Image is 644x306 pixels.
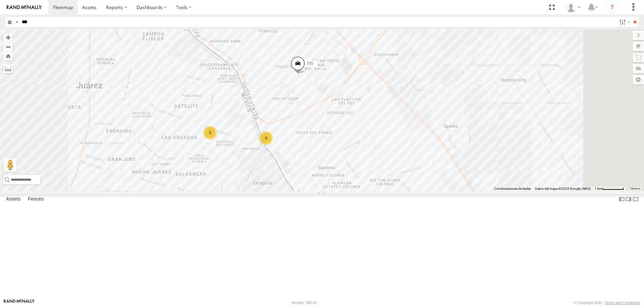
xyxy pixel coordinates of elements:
[307,61,313,66] span: 705
[563,2,583,12] div: Cesar Amaya
[607,2,618,13] i: ?
[605,301,640,305] a: Terms and Conditions
[625,194,632,204] label: Dock Summary Table to the Right
[4,299,35,306] a: Visit our Website
[535,187,591,190] span: Datos del mapa ©2025 Google, INEGI
[574,301,640,305] div: © Copyright 2025 -
[593,186,626,191] button: Escala del mapa: 1 km por 61 píxeles
[494,186,531,191] button: Combinaciones de teclas
[24,195,47,204] label: Fences
[3,195,24,204] label: Assets
[203,126,217,139] div: 3
[632,194,639,204] label: Hide Summary Table
[630,187,640,190] a: Términos
[7,5,42,10] img: rand-logo.svg
[259,131,273,145] div: 3
[3,42,13,51] button: Zoom out
[291,301,317,305] div: Version: 305.01
[616,17,631,27] label: Search Filter Options
[633,75,644,84] label: Map Settings
[595,187,602,190] span: 1 km
[619,194,625,204] label: Dock Summary Table to the Left
[14,17,19,27] label: Search Query
[3,64,13,73] label: Measure
[3,51,13,60] button: Zoom Home
[3,33,13,42] button: Zoom in
[3,158,17,172] button: Arrastra al hombrecito al mapa para abrir Street View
